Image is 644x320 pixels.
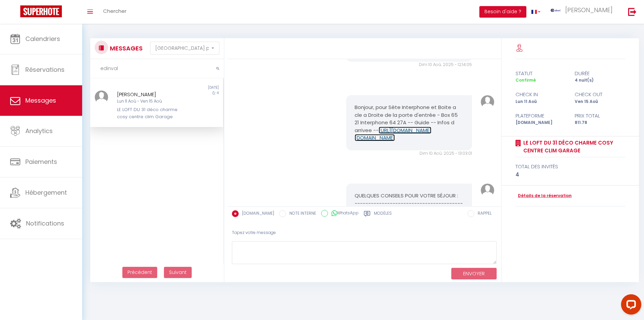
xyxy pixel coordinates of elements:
[95,90,108,104] img: ...
[451,268,497,280] button: ENVOYER
[117,98,186,105] div: Lun 11 Aoû - Ven 15 Aoû
[25,65,65,74] span: Réservations
[516,163,625,171] div: total des invités
[521,139,625,155] a: LE LOFT DU 31 déco charme cosy centre clim Garage
[122,267,157,278] button: Previous
[25,127,53,135] span: Analytics
[25,35,60,43] span: Calendriers
[511,90,570,99] div: check in
[516,77,536,83] span: Confirmé
[26,219,64,228] span: Notifications
[516,193,572,199] a: Détails de la réservation
[169,269,187,276] span: Suivant
[328,210,359,217] label: WhatsApp
[481,95,494,109] img: ...
[565,6,613,14] span: [PERSON_NAME]
[217,90,219,95] span: 4
[346,150,472,157] div: Dim 10 Aoû. 2025 - 13:03:01
[25,188,67,197] span: Hébergement
[481,184,494,197] img: ...
[286,210,316,218] label: NOTE INTERNE
[239,210,274,218] label: [DOMAIN_NAME]
[164,267,192,278] button: Next
[374,210,392,219] label: Modèles
[570,77,629,84] div: 4 nuit(s)
[108,41,143,56] h3: MESSAGES
[25,96,56,105] span: Messages
[616,292,644,320] iframe: LiveChat chat widget
[474,210,492,218] label: RAPPEL
[511,99,570,105] div: Lun 11 Aoû
[479,6,526,18] button: Besoin d'aide ?
[103,7,126,15] span: Chercher
[511,112,570,120] div: Plateforme
[628,7,637,16] img: logout
[232,225,497,241] div: Tapez votre message
[570,120,629,126] div: 811.78
[90,59,224,78] input: Rechercher un mot clé
[570,69,629,78] div: durée
[570,112,629,120] div: Prix total
[20,5,62,17] img: Super Booking
[355,104,463,142] pre: Bonjour, pour Sète Interphone et Boite a cle a Droite de la porte d'entrée - Box 65 21 Interphone...
[127,269,152,276] span: Précédent
[570,90,629,99] div: check out
[511,120,570,126] div: [DOMAIN_NAME]
[25,157,57,166] span: Paiements
[346,62,472,68] div: Dim 10 Aoû. 2025 - 12:14:05
[516,171,625,179] div: 4
[551,9,561,12] img: ...
[355,127,431,142] a: [URL][DOMAIN_NAME][DOMAIN_NAME]
[157,85,223,90] div: [DATE]
[511,69,570,78] div: statut
[117,106,186,120] div: LE LOFT DU 31 déco charme cosy centre clim Garage
[570,99,629,105] div: Ven 15 Aoû
[117,90,186,99] div: [PERSON_NAME]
